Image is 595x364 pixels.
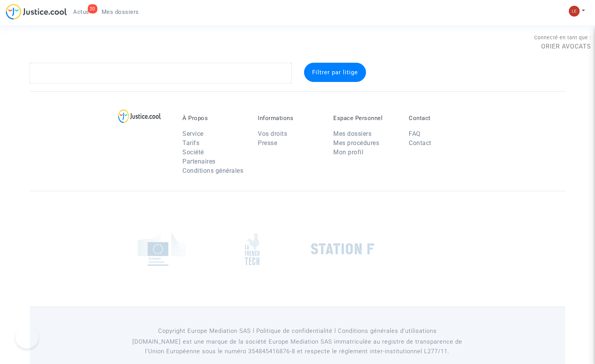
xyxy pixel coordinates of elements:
[569,6,580,17] img: 7d989c7df380ac848c7da5f314e8ff03
[312,69,358,76] span: Filtrer par litige
[534,35,591,40] span: Connecté en tant que :
[409,130,421,137] a: FAQ
[182,167,243,174] a: Conditions générales
[95,6,145,18] a: Mes dossiers
[88,4,97,13] div: 20
[311,243,374,255] img: stationf.png
[333,139,379,147] a: Mes procédures
[182,158,216,165] a: Partenaires
[333,115,397,122] p: Espace Personnel
[102,8,139,15] span: Mes dossiers
[245,233,259,265] img: french_tech.png
[182,130,204,137] a: Service
[182,139,199,147] a: Tarifs
[73,8,89,15] span: Actus
[409,115,473,122] p: Contact
[333,149,363,156] a: Mon profil
[258,115,322,122] p: Informations
[67,6,95,18] a: 20Actus
[258,130,287,137] a: Vos droits
[15,326,38,349] iframe: Help Scout Beacon - Open
[122,326,473,336] p: Copyright Europe Mediation SAS l Politique de confidentialité l Conditions générales d’utilisa...
[409,139,431,147] a: Contact
[182,149,204,156] a: Société
[258,139,277,147] a: Presse
[182,115,246,122] p: À Propos
[138,232,186,266] img: europe_commision.png
[118,109,161,123] img: logo-lg.svg
[122,337,473,356] p: [DOMAIN_NAME] est une marque de la société Europe Mediation SAS immatriculée au registre de tr...
[6,4,67,20] img: jc-logo.svg
[333,130,371,137] a: Mes dossiers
